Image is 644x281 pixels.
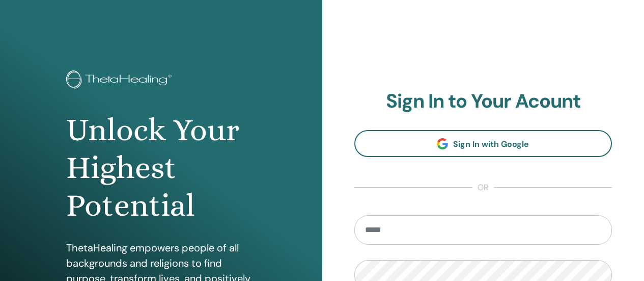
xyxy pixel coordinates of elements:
span: or [472,182,494,194]
a: Sign In with Google [354,130,612,157]
h1: Unlock Your Highest Potential [66,111,256,225]
h2: Sign In to Your Acount [354,90,612,113]
span: Sign In with Google [453,139,529,149]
